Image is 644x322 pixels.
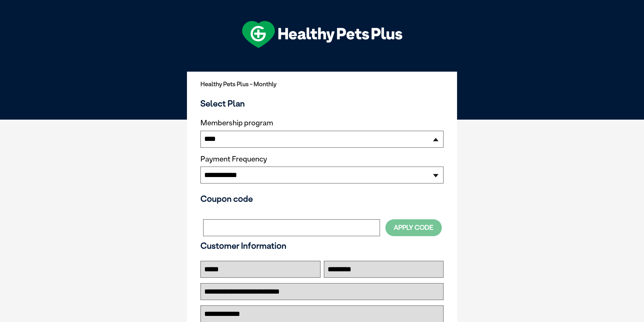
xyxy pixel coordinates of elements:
h3: Coupon code [200,194,444,204]
h2: Healthy Pets Plus - Monthly [200,81,444,88]
button: Apply Code [385,219,442,236]
h3: Select Plan [200,98,444,108]
h3: Customer Information [200,241,444,251]
label: Membership program [200,119,444,127]
label: Payment Frequency [200,155,267,164]
img: hpp-logo-landscape-green-white.png [242,21,402,48]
